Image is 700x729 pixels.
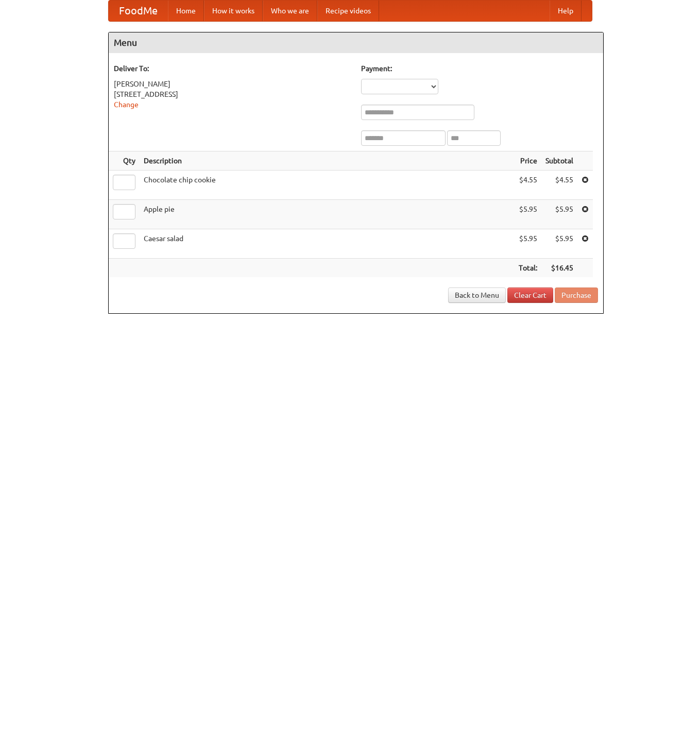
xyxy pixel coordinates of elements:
[140,229,515,259] td: Caesar salad
[515,229,541,259] td: $5.95
[317,1,379,21] a: Recipe videos
[541,229,577,259] td: $5.95
[109,1,168,21] a: FoodMe
[541,171,577,200] td: $4.55
[204,1,263,21] a: How it works
[140,200,515,229] td: Apple pie
[114,100,139,109] a: Change
[114,89,351,99] div: [STREET_ADDRESS]
[114,79,351,89] div: [PERSON_NAME]
[109,151,140,171] th: Qty
[507,287,553,303] a: Clear Cart
[361,63,598,74] h5: Payment:
[515,171,541,200] td: $4.55
[515,200,541,229] td: $5.95
[555,287,598,303] button: Purchase
[541,200,577,229] td: $5.95
[140,151,515,171] th: Description
[109,32,603,53] h4: Menu
[515,259,541,278] th: Total:
[541,151,577,171] th: Subtotal
[550,1,582,21] a: Help
[263,1,317,21] a: Who we are
[541,259,577,278] th: $16.45
[515,151,541,171] th: Price
[140,171,515,200] td: Chocolate chip cookie
[448,287,506,303] a: Back to Menu
[114,63,351,74] h5: Deliver To:
[168,1,204,21] a: Home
